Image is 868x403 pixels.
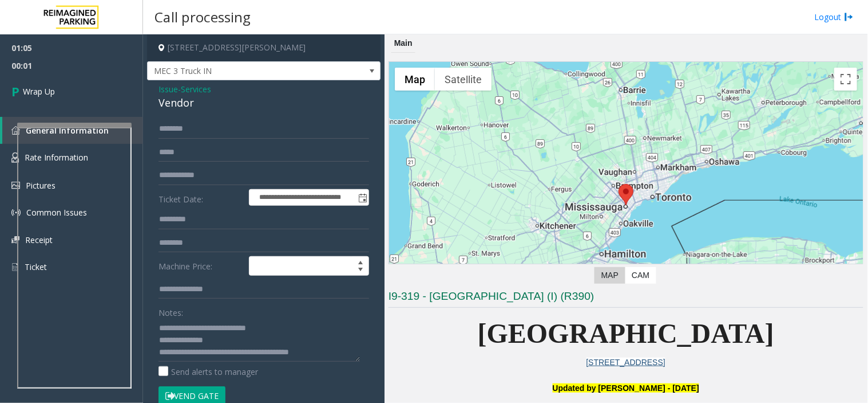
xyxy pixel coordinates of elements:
img: 'icon' [11,262,19,272]
b: Updated by [PERSON_NAME] - [DATE] [553,384,699,393]
a: [STREET_ADDRESS] [586,358,665,367]
button: Show satellite imagery [435,68,492,91]
span: Services [181,83,211,95]
img: 'icon' [11,236,19,244]
span: - [178,84,211,95]
span: Toggle popup [356,190,368,206]
h3: I9-319 - [GEOGRAPHIC_DATA] (I) (R390) [389,289,863,308]
div: Vendor [158,95,369,111]
img: 'icon' [11,208,21,217]
label: Ticket Date: [156,189,246,206]
h4: [STREET_ADDRESS][PERSON_NAME] [147,34,381,61]
label: Send alerts to manager [158,366,258,378]
span: [GEOGRAPHIC_DATA] [478,318,774,349]
label: Map [594,267,625,284]
a: Logout [815,11,854,23]
a: General Information [2,117,143,144]
div: Main [391,34,415,53]
span: Decrease value [352,266,368,275]
span: MEC 3 Truck IN [148,62,334,80]
h3: Call processing [149,3,256,31]
button: Toggle fullscreen view [834,68,857,91]
label: CAM [625,267,656,284]
span: Increase value [352,257,368,266]
span: Wrap Up [23,85,55,97]
label: Machine Price: [156,256,246,276]
div: 1 Robert Speck Parkway, Mississauga, ON [619,184,633,205]
img: 'icon' [11,126,20,135]
button: Show street map [395,68,435,91]
label: Notes: [158,303,183,319]
img: 'icon' [11,152,19,163]
span: Issue [158,83,178,95]
img: 'icon' [11,182,20,189]
img: logout [845,11,854,23]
